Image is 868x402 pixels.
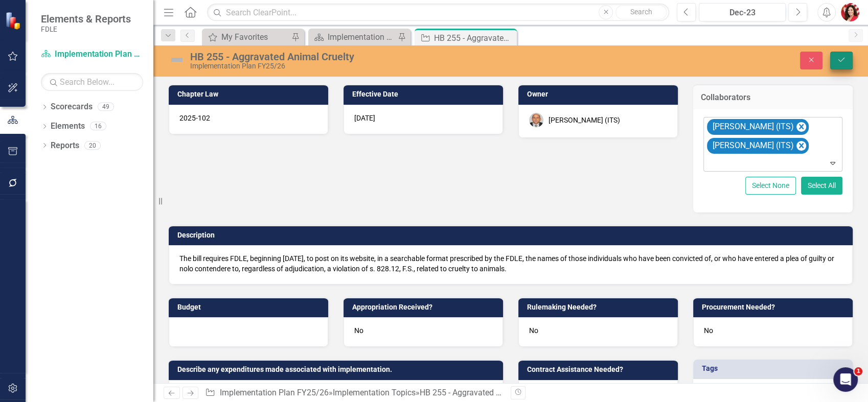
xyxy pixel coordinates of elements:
[177,90,323,98] h3: Chapter Law
[311,31,395,43] a: Implementation Plan FY25/26
[220,388,329,397] a: Implementation Plan FY25/26
[434,32,514,44] div: HB 255 - Aggravated Animal Cruelty
[701,93,845,102] h3: Collaborators
[177,231,848,239] h3: Description
[704,326,713,335] span: No
[745,177,796,195] button: Select None
[51,140,79,152] a: Reports
[190,62,550,70] div: Implementation Plan FY25/26
[702,365,848,372] h3: Tags
[41,73,143,91] input: Search Below...
[854,367,862,375] span: 1
[710,120,795,134] div: [PERSON_NAME] (ITS)
[796,141,806,151] div: Remove Erica Wolaver (ITS)
[41,25,131,33] small: FDLE
[41,49,143,60] a: Implementation Plan FY25/26
[204,31,289,43] a: My Favorites
[527,303,673,311] h3: Rulemaking Needed?
[527,366,673,373] h3: Contract Assistance Needed?
[801,177,842,195] button: Select All
[205,387,502,399] div: » »
[221,31,289,43] div: My Favorites
[354,114,375,122] span: [DATE]
[177,303,323,311] h3: Budget
[352,90,498,98] h3: Effective Date
[529,113,543,127] img: Joey Hornsby
[84,141,101,150] div: 20
[420,388,549,397] div: HB 255 - Aggravated Animal Cruelty
[333,388,416,397] a: Implementation Topics
[179,253,842,274] p: The bill requires FDLE, beginning [DATE], to post on its website, in a searchable format prescrib...
[328,31,395,43] div: Implementation Plan FY25/26
[796,122,806,132] div: Remove Nicole Howard (ITS)
[529,326,538,335] span: No
[699,3,786,21] button: Dec-23
[352,303,498,311] h3: Appropriation Received?
[207,4,669,21] input: Search ClearPoint...
[190,51,550,62] div: HB 255 - Aggravated Animal Cruelty
[630,8,652,16] span: Search
[177,366,498,373] h3: Describe any expenditures made associated with implementation.
[702,303,848,311] h3: Procurement Needed?
[51,101,93,113] a: Scorecards
[51,121,85,132] a: Elements
[354,326,363,335] span: No
[841,3,859,21] img: Caitlin Dawkins
[5,11,24,30] img: ClearPoint Strategy
[527,90,673,98] h3: Owner
[179,113,317,123] p: 2025-102
[710,138,795,153] div: [PERSON_NAME] (ITS)
[169,52,185,68] img: Not Defined
[41,13,131,25] span: Elements & Reports
[549,115,620,125] div: [PERSON_NAME] (ITS)
[833,367,858,392] iframe: Intercom live chat
[615,5,667,19] button: Search
[90,122,106,131] div: 16
[98,103,114,111] div: 49
[702,7,782,19] div: Dec-23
